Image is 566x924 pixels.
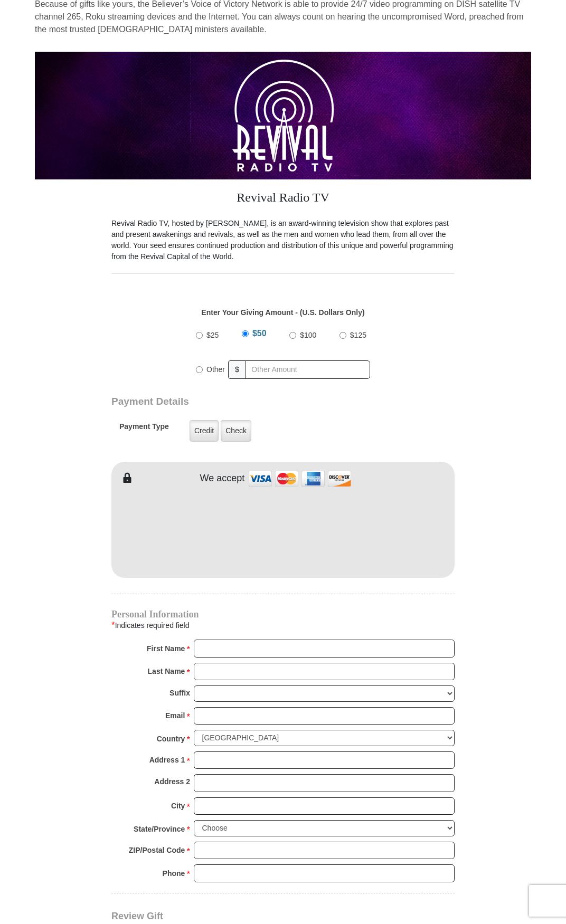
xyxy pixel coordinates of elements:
[149,752,185,767] strong: Address 1
[134,822,185,836] strong: State/Province
[206,365,225,374] span: Other
[171,798,185,813] strong: City
[111,218,455,262] p: Revival Radio TV, hosted by [PERSON_NAME], is an award-winning television show that explores past...
[129,843,185,858] strong: ZIP/Postal Code
[111,618,455,632] div: Indicates required field
[300,331,316,339] span: $100
[148,664,185,679] strong: Last Name
[221,420,251,442] label: Check
[163,866,185,881] strong: Phone
[200,473,245,484] h4: We accept
[169,685,190,700] strong: Suffix
[201,308,364,317] strong: Enter Your Giving Amount - (U.S. Dollars Only)
[119,422,169,436] h5: Payment Type
[165,708,185,723] strong: Email
[154,774,190,789] strong: Address 2
[111,396,381,408] h3: Payment Details
[157,731,185,746] strong: Country
[111,911,163,921] span: Review Gift
[206,331,219,339] span: $25
[147,641,185,656] strong: First Name
[350,331,366,339] span: $125
[190,420,219,442] label: Credit
[111,179,455,218] h3: Revival Radio TV
[228,360,246,379] span: $
[111,610,455,618] h4: Personal Information
[246,360,370,379] input: Other Amount
[252,329,267,338] span: $50
[247,467,353,490] img: credit cards accepted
